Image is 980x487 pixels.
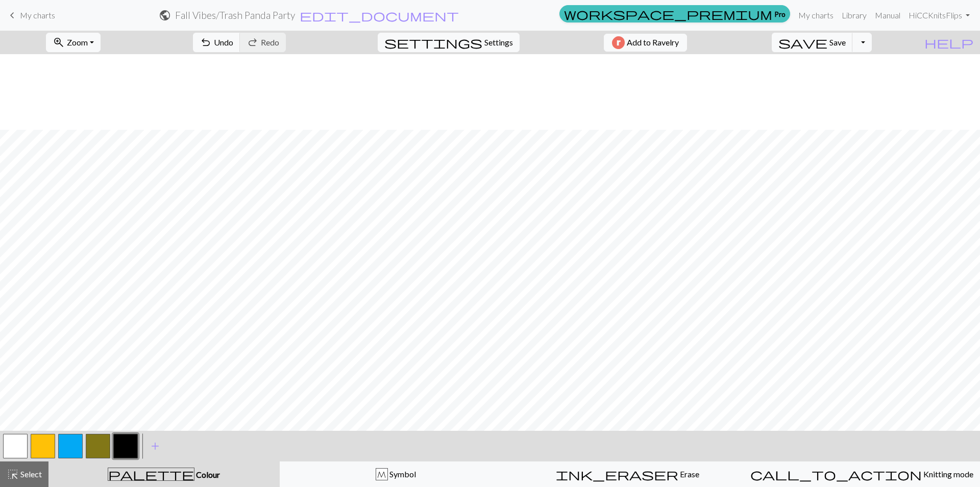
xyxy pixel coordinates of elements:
[484,36,513,49] span: Settings
[108,467,194,481] span: palette
[511,461,744,487] button: Erase
[388,469,416,479] span: Symbol
[744,461,980,487] button: Knitting mode
[194,470,220,479] span: Colour
[48,461,280,487] button: Colour
[829,37,846,47] span: Save
[564,7,772,21] span: workspace_premium
[384,35,482,50] span: settings
[193,33,240,52] button: Undo
[924,35,973,50] span: help
[627,36,679,49] span: Add to Ravelry
[53,35,65,50] span: zoom_in
[214,37,233,47] span: Undo
[376,469,387,481] div: M
[612,36,625,49] img: Ravelry
[7,467,19,481] span: highlight_alt
[604,34,687,52] button: Add to Ravelry
[794,5,838,26] a: My charts
[200,35,212,50] span: undo
[20,10,55,20] span: My charts
[6,7,55,24] a: My charts
[678,469,699,479] span: Erase
[556,467,678,481] span: ink_eraser
[149,439,161,453] span: add
[838,5,871,26] a: Library
[19,469,42,479] span: Select
[772,33,853,52] button: Save
[6,8,18,22] span: keyboard_arrow_left
[159,8,171,22] span: public
[378,33,520,52] button: SettingsSettings
[750,467,922,481] span: call_to_action
[280,461,512,487] button: M Symbol
[871,5,904,26] a: Manual
[46,33,101,52] button: Zoom
[300,8,459,22] span: edit_document
[559,5,790,22] a: Pro
[67,37,88,47] span: Zoom
[778,35,827,50] span: save
[904,5,974,26] a: HiCCKnitsFlips
[175,9,295,21] h2: Fall Vibes / Trash Panda Party
[384,36,482,49] i: Settings
[922,469,973,479] span: Knitting mode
